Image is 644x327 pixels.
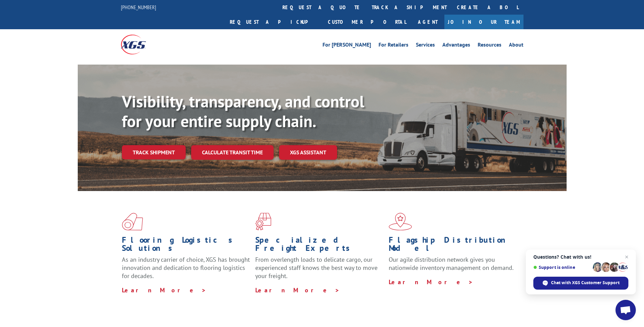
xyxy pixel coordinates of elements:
a: For Retailers [379,42,408,50]
a: Advantages [442,42,470,50]
p: From overlength loads to delicate cargo, our experienced staff knows the best way to move your fr... [255,256,384,286]
a: Agent [411,15,444,29]
b: Visibility, transparency, and control for your entire supply chain. [122,91,364,132]
a: Learn More > [122,286,206,294]
a: XGS ASSISTANT [279,145,337,160]
a: Calculate transit time [191,145,274,160]
a: [PHONE_NUMBER] [121,4,156,11]
span: Support is online [533,265,590,270]
h1: Flooring Logistics Solutions [122,236,250,256]
span: Our agile distribution network gives you nationwide inventory management on demand. [389,256,514,272]
a: Track shipment [122,145,186,159]
img: xgs-icon-focused-on-flooring-red [255,213,271,230]
div: Chat with XGS Customer Support [533,277,628,290]
a: Learn More > [389,278,473,286]
img: xgs-icon-total-supply-chain-intelligence-red [122,213,143,230]
a: Join Our Team [444,15,523,29]
a: For [PERSON_NAME] [323,42,371,50]
span: As an industry carrier of choice, XGS has brought innovation and dedication to flooring logistics... [122,256,250,280]
a: Resources [478,42,501,50]
a: Services [416,42,435,50]
img: xgs-icon-flagship-distribution-model-red [389,213,412,230]
a: Request a pickup [225,15,323,29]
h1: Flagship Distribution Model [389,236,517,256]
a: Customer Portal [323,15,411,29]
span: Chat with XGS Customer Support [551,280,620,286]
h1: Specialized Freight Experts [255,236,384,256]
span: Close chat [623,253,631,261]
div: Open chat [615,300,636,320]
a: About [509,42,523,50]
a: Learn More > [255,286,340,294]
span: Questions? Chat with us! [533,254,628,260]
